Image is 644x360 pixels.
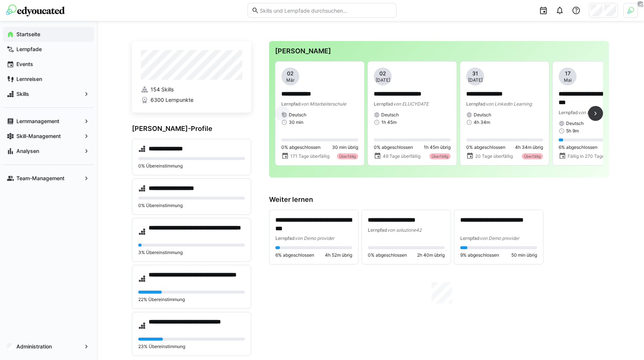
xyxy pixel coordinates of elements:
span: von Mitarbeiterschule [301,101,346,107]
p: 0% Übereinstimmung [138,163,245,169]
p: 22% Übereinstimmung [138,297,245,303]
span: 6300 Lernpunkte [151,96,193,104]
span: 171 Tage überfällig [290,153,329,159]
span: [DATE] [376,77,390,83]
input: Skills und Lernpfade durchsuchen… [259,7,392,14]
span: Lernpfad [374,101,393,107]
span: von LinkedIn Learning [486,101,532,107]
span: 30 min übrig [332,144,358,150]
span: 50 min übrig [511,252,537,258]
span: 154 Skills [151,86,174,93]
p: 0% Übereinstimmung [138,203,245,209]
p: 3% Übereinstimmung [138,250,245,256]
span: Deutsch [381,112,399,118]
h3: [PERSON_NAME]-Profile [132,125,251,133]
span: von Demo provider [480,235,519,241]
h3: [PERSON_NAME] [275,47,603,55]
span: 20 Tage überfällig [475,153,513,159]
span: von soluzione42 [387,227,422,233]
span: Lernpfad [275,235,295,241]
span: 6% abgeschlossen [275,252,314,258]
span: 49 Tage überfällig [383,153,420,159]
span: 1h 45m übrig [424,144,451,150]
span: 17 [565,70,571,77]
span: 0% abgeschlossen [281,144,321,150]
p: 23% Übereinstimmung [138,344,245,350]
span: Deutsch [289,112,306,118]
span: Mai [564,77,572,83]
span: 0% abgeschlossen [368,252,407,258]
span: Mär [286,77,294,83]
span: Lernpfad [281,101,301,107]
span: 1h 45m [381,119,397,125]
span: Deutsch [474,112,491,118]
span: von Demo provider [578,110,618,115]
span: 02 [287,70,294,77]
span: Lernpfad [368,227,387,233]
div: Überfällig [337,153,358,159]
span: 0% abgeschlossen [466,144,505,150]
span: Lernpfad [559,110,578,115]
span: 0% abgeschlossen [374,144,413,150]
span: 31 [472,70,478,77]
span: 4h 52m übrig [325,252,352,258]
a: 154 Skills [141,86,242,93]
span: von Demo provider [295,235,334,241]
span: von ELUCYDATE [393,101,429,107]
h3: Weiter lernen [269,195,609,204]
span: 30 min [289,119,303,125]
span: Deutsch [566,120,584,126]
div: Überfällig [522,153,543,159]
span: 4h 34m [474,119,490,125]
span: Lernpfad [466,101,486,107]
span: Lernpfad [460,235,480,241]
span: 4h 34m übrig [515,144,543,150]
div: Überfällig [429,153,451,159]
span: 6% abgeschlossen [559,144,597,150]
span: Fällig in 270 Tagen [568,153,607,159]
span: 2h 40m übrig [417,252,445,258]
span: [DATE] [468,77,483,83]
span: 5h 9m [566,128,579,134]
span: 9% abgeschlossen [460,252,499,258]
span: 02 [379,70,386,77]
